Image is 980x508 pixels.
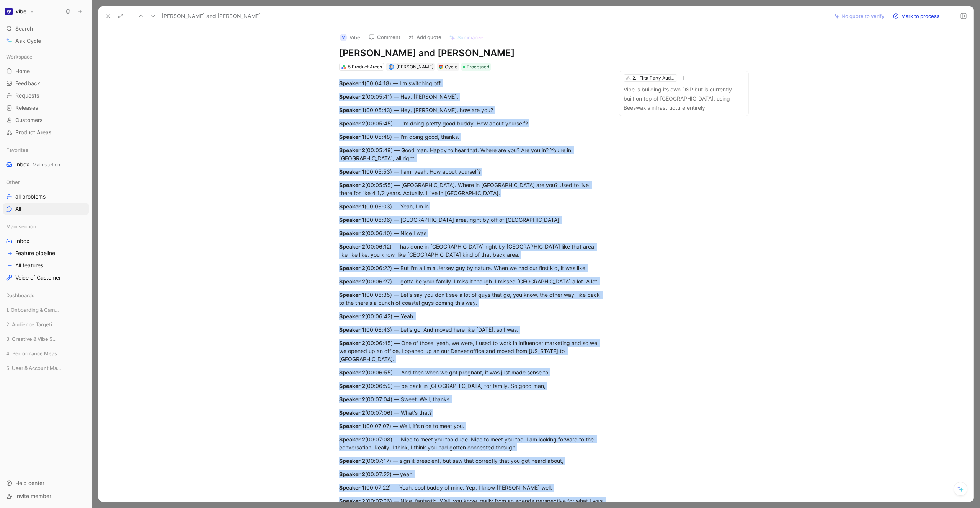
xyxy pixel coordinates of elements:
div: (00:06:22) — But I'm a I'm a Jersey guy by nature. When we had our first kid, it was like, [339,264,604,272]
div: 4. Performance Measurement & Insights [3,348,89,361]
div: (00:07:22) — Yeah, cool buddy of mine. Yep, I know [PERSON_NAME] well. [339,484,604,492]
div: Processed [461,63,491,71]
div: 1. Onboarding & Campaign Setup [3,304,89,316]
strong: Speaker 2 [339,182,365,188]
span: 2. Audience Targeting [6,321,57,328]
strong: Speaker 2 [339,409,365,416]
button: Add quote [405,32,445,42]
span: 3. Creative & Vibe Studio [6,335,59,343]
strong: Speaker 2 [339,278,365,285]
div: (00:07:04) — Sweet. Well, thanks. [339,395,604,403]
button: vibevibe [3,6,36,17]
button: Mark to process [889,11,943,21]
span: Inbox [15,161,60,169]
div: (00:05:53) — I am, yeah. How about yourself? [339,168,604,176]
div: 4. Performance Measurement & Insights [3,348,89,359]
div: Other [3,176,89,188]
span: All features [15,262,43,269]
div: (00:07:06) — What's that? [339,409,604,417]
button: Comment [365,32,404,42]
div: 5. User & Account Management Experience [3,362,89,376]
strong: Speaker 2 [339,498,365,504]
span: Inbox [15,237,29,245]
strong: Speaker 2 [339,120,365,127]
strong: Speaker 2 [339,458,365,464]
div: (00:06:35) — Let's say you don't see a lot of guys that go, you know, the other way, like back to... [339,291,604,307]
div: (00:06:45) — One of those, yeah, we were, I used to work in influencer marketing and so we we ope... [339,339,604,363]
strong: Speaker 2 [339,147,365,153]
strong: Speaker 2 [339,396,365,402]
strong: Speaker 1 [339,203,364,210]
div: 3. Creative & Vibe Studio [3,333,89,345]
div: (00:06:59) — be back in [GEOGRAPHIC_DATA] for family. So good man, [339,382,604,390]
strong: Speaker 1 [339,217,364,223]
span: All [15,205,21,213]
span: Help center [15,480,44,486]
div: (00:06:43) — Let's go. And moved here like [DATE], so I was. [339,326,604,334]
strong: Speaker 2 [339,369,365,376]
strong: Speaker 1 [339,326,364,333]
span: all problems [15,193,46,200]
strong: Speaker 2 [339,265,365,271]
span: Invite member [15,493,51,499]
div: (00:06:03) — Yeah, I'm in [339,202,604,210]
div: (00:05:43) — Hey, [PERSON_NAME], how are you? [339,106,604,114]
div: 2. Audience Targeting [3,319,89,330]
div: (00:05:49) — Good man. Happy to hear that. Where are you? Are you in? You're in [GEOGRAPHIC_DATA]... [339,146,604,162]
span: [PERSON_NAME] [396,64,433,70]
span: Summarize [457,34,483,41]
a: Inbox [3,235,89,247]
a: all problems [3,191,89,202]
a: All [3,203,89,215]
a: Requests [3,90,89,101]
div: Search [3,23,89,34]
span: Customers [15,116,43,124]
div: (00:06:27) — gotta be your family. I miss it though. I missed [GEOGRAPHIC_DATA] a lot. A lot. [339,277,604,285]
strong: Speaker 1 [339,80,364,86]
strong: Speaker 2 [339,313,365,319]
span: Main section [6,223,36,230]
span: Voice of Customer [15,274,61,282]
a: Voice of Customer [3,272,89,283]
span: Feature pipeline [15,249,55,257]
span: Releases [15,104,38,112]
strong: Speaker 2 [339,93,365,100]
a: All features [3,260,89,271]
div: 2. Audience Targeting [3,319,89,332]
a: Home [3,65,89,77]
span: Favorites [6,146,28,154]
span: 4. Performance Measurement & Insights [6,350,64,357]
strong: Speaker 2 [339,243,365,250]
div: Dashboards [3,290,89,303]
div: V [340,34,347,41]
div: (00:05:48) — I'm doing good, thanks. [339,133,604,141]
div: (00:07:07) — Well, it's nice to meet you. [339,422,604,430]
h1: vibe [16,8,26,15]
strong: Speaker 2 [339,383,365,389]
strong: Speaker 2 [339,471,365,477]
strong: Speaker 1 [339,484,364,491]
strong: Speaker 1 [339,168,364,175]
span: Workspace [6,53,33,60]
div: (00:07:08) — Nice to meet you too dude. Nice to meet you too. I am looking forward to the convers... [339,435,604,451]
div: (00:06:42) — Yeah. [339,312,604,320]
span: Home [15,67,30,75]
div: (00:06:12) — has done in [GEOGRAPHIC_DATA] right by [GEOGRAPHIC_DATA] like that area like like li... [339,243,604,259]
span: Requests [15,92,39,99]
span: Product Areas [15,129,52,136]
button: Summarize [446,32,487,43]
a: Product Areas [3,127,89,138]
strong: Speaker 1 [339,291,364,298]
div: Dashboards [3,290,89,301]
div: 5 Product Areas [348,63,382,71]
strong: Speaker 2 [339,340,365,346]
strong: Speaker 2 [339,436,365,443]
div: 5. User & Account Management Experience [3,362,89,374]
div: (00:06:10) — Nice I was [339,229,604,237]
strong: Speaker 2 [339,230,365,236]
img: avatar [389,65,393,69]
span: Ask Cycle [15,36,41,46]
p: Vibe is building its own DSP but is currently built on top of [GEOGRAPHIC_DATA], using Beeswax's ... [624,85,744,112]
div: Workspace [3,51,89,62]
div: (00:05:41) — Hey, [PERSON_NAME]. [339,93,604,101]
